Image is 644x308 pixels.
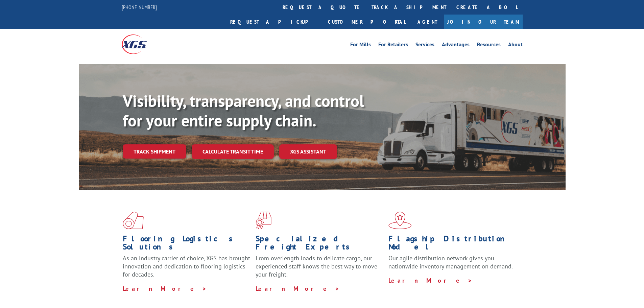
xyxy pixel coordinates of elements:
a: Learn More > [256,285,340,292]
a: Request a pickup [225,15,323,29]
span: Our agile distribution network gives you nationwide inventory management on demand. [388,254,513,270]
img: xgs-icon-flagship-distribution-model-red [388,212,412,229]
p: From overlength loads to delicate cargo, our experienced staff knows the best way to move your fr... [256,254,383,284]
h1: Flagship Distribution Model [388,235,516,254]
a: For Mills [350,42,371,49]
a: Track shipment [123,144,186,159]
h1: Flooring Logistics Solutions [123,235,251,254]
a: Advantages [442,42,470,49]
a: Learn More > [388,277,473,284]
a: Agent [411,15,444,29]
img: xgs-icon-focused-on-flooring-red [256,212,271,229]
h1: Specialized Freight Experts [256,235,383,254]
b: Visibility, transparency, and control for your entire supply chain. [123,90,364,131]
a: For Retailers [378,42,408,49]
span: As an industry carrier of choice, XGS has brought innovation and dedication to flooring logistics... [123,254,250,278]
a: XGS ASSISTANT [279,144,337,159]
a: Customer Portal [323,15,411,29]
a: Resources [477,42,501,49]
a: Learn More > [123,285,207,292]
a: [PHONE_NUMBER] [122,4,157,10]
a: Calculate transit time [192,144,274,159]
a: About [508,42,523,49]
img: xgs-icon-total-supply-chain-intelligence-red [123,212,144,229]
a: Services [415,42,434,49]
a: Join Our Team [444,15,523,29]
